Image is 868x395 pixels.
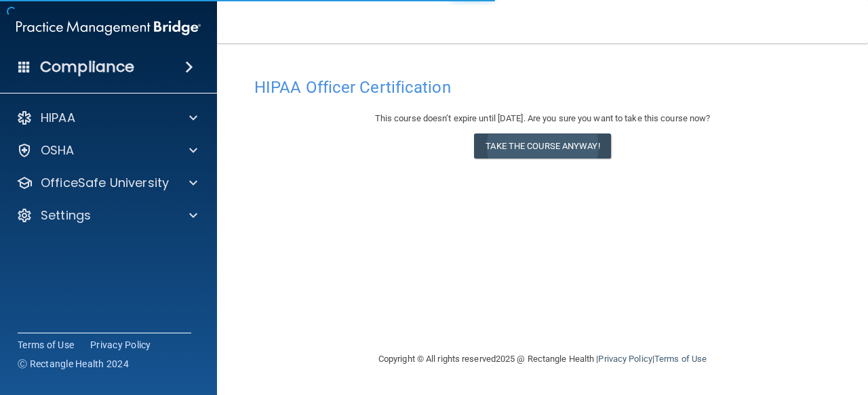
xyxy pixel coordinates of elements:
a: Terms of Use [18,338,74,352]
button: Take the course anyway! [474,133,610,159]
h4: HIPAA Officer Certification [254,79,831,96]
a: OfficeSafe University [16,175,197,191]
a: Privacy Policy [90,338,151,352]
div: This course doesn’t expire until [DATE]. Are you sure you want to take this course now? [254,110,831,127]
h4: Compliance [40,58,134,77]
a: Settings [16,207,197,224]
div: Copyright © All rights reserved 2025 @ Rectangle Health | | [295,337,790,381]
a: Privacy Policy [598,354,652,364]
p: Settings [41,207,91,224]
p: OfficeSafe University [41,175,169,191]
a: HIPAA [16,110,197,126]
p: HIPAA [41,110,75,126]
span: Ⓒ Rectangle Health 2024 [18,357,129,371]
img: PMB logo [16,14,201,41]
p: OSHA [41,142,75,159]
a: OSHA [16,142,197,159]
a: Terms of Use [654,354,707,364]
